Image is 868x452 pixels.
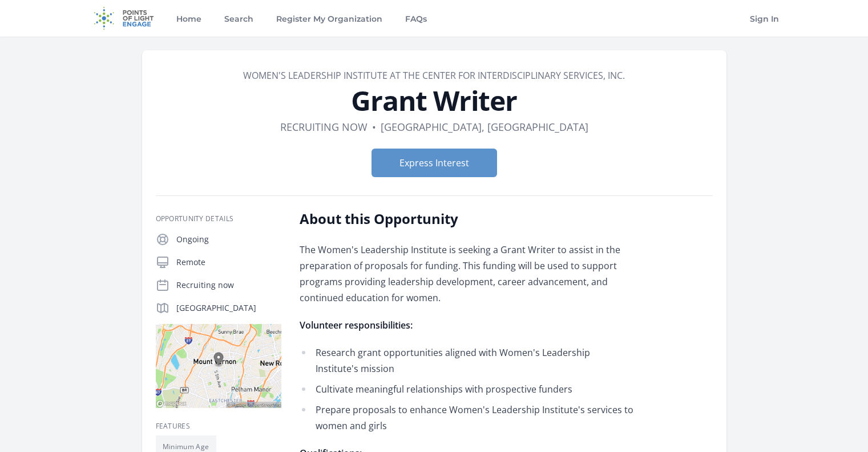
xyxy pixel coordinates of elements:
a: Women's Leadership Institute at the Center for Interdisciplinary Services, Inc. [243,69,625,82]
h3: Opportunity Details [156,214,281,223]
li: Cultivate meaningful relationships with prospective funders [300,381,633,397]
h1: Grant Writer [156,87,713,114]
h3: Features [156,422,281,431]
p: Recruiting now [176,279,281,291]
dd: [GEOGRAPHIC_DATA], [GEOGRAPHIC_DATA] [381,119,588,135]
p: The Women's Leadership Institute is seeking a Grant Writer to assist in the preparation of propos... [300,242,633,306]
h2: About this Opportunity [300,210,633,228]
p: Ongoing [176,234,281,245]
p: [GEOGRAPHIC_DATA] [176,302,281,314]
p: Remote [176,257,281,268]
button: Express Interest [372,149,497,177]
strong: Volunteer responsibilities: [300,319,413,331]
li: Research grant opportunities aligned with Women's Leadership Institute's mission [300,345,633,377]
li: Prepare proposals to enhance Women's Leadership Institute's services to women and girls [300,402,633,434]
img: Map [156,324,281,408]
div: • [372,119,376,135]
dd: Recruiting now [280,119,368,135]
